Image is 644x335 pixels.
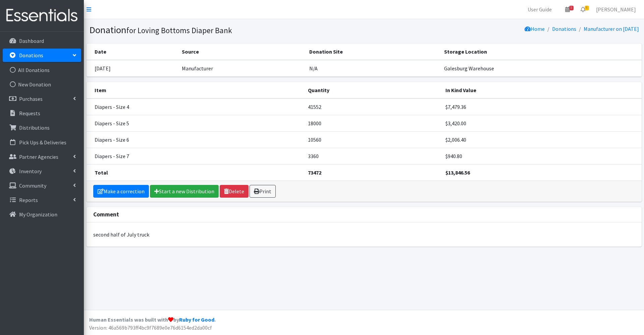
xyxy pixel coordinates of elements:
[178,60,305,77] td: Manufacturer
[178,44,305,60] th: Source
[445,169,470,176] strong: $13,846.56
[440,44,641,60] th: Storage Location
[305,60,440,77] td: N/A
[250,185,276,198] a: Print
[3,78,81,91] a: New Donation
[19,95,43,102] p: Purchases
[441,98,642,115] td: $7,479.36
[441,131,642,148] td: $2,006.40
[441,115,642,131] td: $3,420.00
[3,4,81,27] img: HumanEssentials
[569,6,574,10] span: 5
[89,316,216,323] strong: Human Essentials was built with by .
[19,168,42,175] p: Inventory
[87,98,304,115] td: Diapers - Size 4
[93,185,149,198] a: Make a correction
[87,82,304,98] th: Item
[93,211,119,218] strong: Comment
[3,150,81,163] a: Partner Agencies
[150,185,219,198] a: Start a new Distribution
[575,3,591,16] a: 6
[304,148,441,164] td: 3360
[3,49,81,62] a: Donations
[19,124,50,131] p: Distributions
[19,153,58,160] p: Partner Agencies
[19,182,46,189] p: Community
[220,185,249,198] a: Delete
[308,169,321,176] strong: 73472
[3,179,81,192] a: Community
[304,115,441,131] td: 18000
[89,324,212,331] span: Version: 46a569b793ff4bc9f7689e0e76d6154ed2da00cf
[304,98,441,115] td: 41552
[3,63,81,77] a: All Donations
[525,25,545,32] a: Home
[19,52,43,59] p: Donations
[552,25,576,32] a: Donations
[522,3,557,16] a: User Guide
[591,3,641,16] a: [PERSON_NAME]
[3,92,81,106] a: Purchases
[3,193,81,207] a: Reports
[3,34,81,48] a: Dashboard
[87,131,304,148] td: Diapers - Size 6
[95,169,108,176] strong: Total
[441,148,642,164] td: $940.80
[441,82,642,98] th: In Kind Value
[3,121,81,134] a: Distributions
[3,164,81,178] a: Inventory
[305,44,440,60] th: Donation Site
[19,110,40,117] p: Requests
[3,208,81,221] a: My Organization
[93,230,635,239] p: second half of July truck
[87,148,304,164] td: Diapers - Size 7
[3,136,81,149] a: Pick Ups & Deliveries
[560,3,575,16] a: 5
[304,82,441,98] th: Quantity
[584,25,639,32] a: Manufacturer on [DATE]
[179,316,214,323] a: Ruby for Good
[304,131,441,148] td: 10560
[89,24,362,36] h1: Donation
[87,60,178,77] td: [DATE]
[19,139,66,146] p: Pick Ups & Deliveries
[87,44,178,60] th: Date
[585,6,589,10] span: 6
[19,38,44,44] p: Dashboard
[3,107,81,120] a: Requests
[126,25,232,35] small: for Loving Bottoms Diaper Bank
[87,115,304,131] td: Diapers - Size 5
[19,197,38,203] p: Reports
[19,211,57,218] p: My Organization
[440,60,641,77] td: Galesburg Warehouse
